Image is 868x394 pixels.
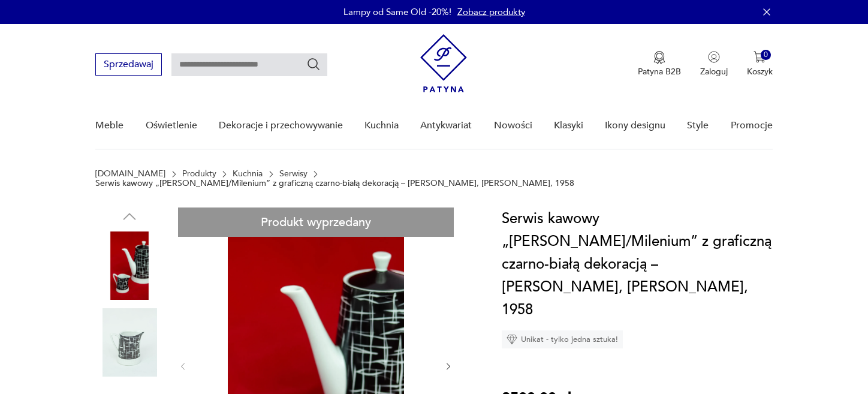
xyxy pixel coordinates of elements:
p: Zaloguj [700,66,728,77]
h1: Serwis kawowy „[PERSON_NAME]/Milenium” z graficzną czarno-białą dekoracją – [PERSON_NAME], [PERSO... [502,207,773,321]
div: 0 [761,50,771,60]
img: Ikona medalu [653,51,665,64]
a: [DOMAIN_NAME] [95,169,165,179]
a: Promocje [731,103,773,149]
img: Ikonka użytkownika [708,51,720,63]
a: Oświetlenie [146,103,197,149]
button: Szukaj [306,57,321,71]
img: Patyna - sklep z meblami i dekoracjami vintage [420,34,467,92]
a: Sprzedawaj [95,61,162,70]
a: Serwisy [279,169,308,179]
button: 0Koszyk [747,51,773,77]
img: Ikona koszyka [754,51,765,63]
a: Style [687,103,709,149]
button: Sprzedawaj [95,53,162,76]
img: Zdjęcie produktu Serwis kawowy „Helena/Milenium” z graficzną czarno-białą dekoracją – ZPS Wawel, ... [95,308,164,377]
a: Ikona medaluPatyna B2B [638,51,681,77]
img: Ikona diamentu [507,334,517,345]
a: Meble [95,103,123,149]
a: Ikony designu [605,103,665,149]
a: Produkty [182,169,216,179]
p: Koszyk [747,66,773,77]
p: Serwis kawowy „[PERSON_NAME]/Milenium” z graficzną czarno-białą dekoracją – [PERSON_NAME], [PERSO... [95,179,574,188]
a: Kuchnia [364,103,399,149]
div: Unikat - tylko jedna sztuka! [502,330,623,348]
a: Dekoracje i przechowywanie [219,103,343,149]
a: Antykwariat [420,103,472,149]
a: Kuchnia [233,169,263,179]
p: Lampy od Same Old -20%! [343,6,451,18]
p: Patyna B2B [638,66,681,77]
button: Patyna B2B [638,51,681,77]
a: Nowości [494,103,532,149]
div: Produkt wyprzedany [178,207,454,237]
a: Zobacz produkty [457,6,525,18]
button: Zaloguj [700,51,728,77]
img: Zdjęcie produktu Serwis kawowy „Helena/Milenium” z graficzną czarno-białą dekoracją – ZPS Wawel, ... [95,231,164,300]
a: Klasyki [554,103,583,149]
